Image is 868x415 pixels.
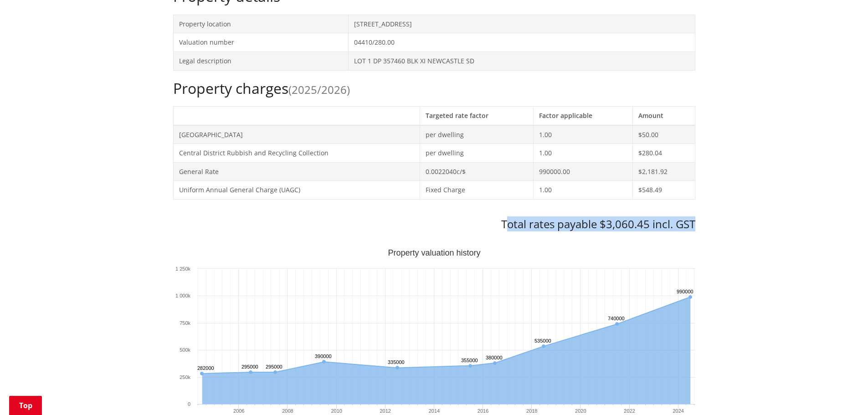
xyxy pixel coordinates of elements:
td: [STREET_ADDRESS] [348,15,695,33]
text: 2008 [282,408,293,414]
text: 295000 [266,364,282,369]
path: Saturday, Jun 30, 12:00, 535,000. Capital Value. [542,344,545,348]
td: Property location [173,15,348,33]
text: 500k [180,347,190,353]
a: Top [9,396,42,415]
td: $50.00 [633,125,695,144]
text: 0 [187,401,190,407]
iframe: Messenger Launcher [826,377,859,410]
td: $280.04 [633,144,695,163]
path: Tuesday, Jun 30, 12:00, 355,000. Capital Value. [468,364,472,368]
text: 2010 [331,408,342,414]
th: Factor applicable [534,106,633,125]
text: 355000 [461,358,478,363]
path: Friday, Jun 30, 12:00, 295,000. Capital Value. [249,370,252,374]
td: LOT 1 DP 357460 BLK XI NEWCASTLE SD [348,51,695,70]
td: 04410/280.00 [348,33,695,52]
path: Thursday, Jun 30, 12:00, 380,000. Capital Value. [493,361,497,365]
text: 1 250k [175,266,190,272]
td: Fixed Charge [420,181,534,200]
text: 2022 [624,408,635,414]
text: 2014 [428,408,439,414]
text: 990000 [677,289,693,294]
text: 740000 [608,316,625,321]
text: 1 000k [175,293,190,298]
text: 2012 [380,408,390,414]
td: [GEOGRAPHIC_DATA] [173,125,420,144]
path: Saturday, Jun 30, 12:00, 295,000. Capital Value. [273,370,277,374]
text: 390000 [315,354,332,359]
text: 2020 [575,408,586,414]
text: 250k [180,374,190,380]
h3: Total rates payable $3,060.45 incl. GST [173,218,695,231]
td: $2,181.92 [633,162,695,181]
path: Sunday, Jun 30, 12:00, 990,000. Capital Value. [688,295,692,299]
td: per dwelling [420,125,534,144]
text: 2024 [673,408,683,414]
td: 0.0022040c/$ [420,162,534,181]
text: 380000 [486,355,503,360]
th: Targeted rate factor [420,106,534,125]
text: 2016 [477,408,488,414]
text: 2018 [526,408,537,414]
text: 335000 [388,359,405,365]
path: Wednesday, Jun 30, 12:00, 740,000. Capital Value. [615,322,619,326]
path: Saturday, Jun 30, 12:00, 335,000. Capital Value. [395,366,399,369]
text: 535000 [534,338,551,343]
td: 1.00 [534,144,633,163]
path: Tuesday, Jun 30, 12:00, 390,000. Capital Value. [322,360,326,364]
text: 750k [180,320,190,326]
td: $548.49 [633,181,695,200]
td: 1.00 [534,125,633,144]
td: General Rate [173,162,420,181]
td: Central District Rubbish and Recycling Collection [173,144,420,163]
h2: Property charges [173,80,695,97]
td: Valuation number [173,33,348,52]
td: per dwelling [420,144,534,163]
th: Amount [633,106,695,125]
td: Uniform Annual General Charge (UAGC) [173,181,420,200]
text: Property valuation history [388,248,480,257]
text: 282000 [197,365,214,371]
span: (2025/2026) [288,82,350,97]
text: 295000 [241,364,258,369]
td: 990000.00 [534,162,633,181]
path: Wednesday, Jun 30, 12:00, 282,000. Capital Value. [200,372,204,375]
text: 2006 [233,408,244,414]
td: 1.00 [534,181,633,200]
td: Legal description [173,51,348,70]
